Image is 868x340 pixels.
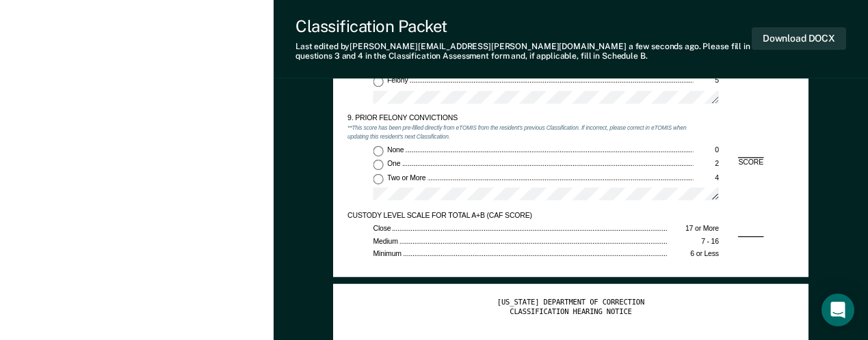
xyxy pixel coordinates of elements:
[373,173,383,184] input: Two or More4
[693,173,718,183] div: 4
[732,158,770,168] div: SCORE
[347,308,794,317] div: CLASSIFICATION HEARING NOTICE
[752,27,846,50] button: Download DOCX
[347,124,686,141] em: **This score has been pre-filled directly from eTOMIS from the resident's previous Classification...
[387,160,402,168] span: One
[821,294,854,326] div: Open Intercom Messenger
[387,76,410,85] span: Felony
[295,16,752,36] div: Classification Packet
[295,42,752,61] div: Last edited by [PERSON_NAME][EMAIL_ADDRESS][PERSON_NAME][DOMAIN_NAME] . Please fill in questions ...
[373,224,392,232] span: Close
[629,42,699,51] span: a few seconds ago
[693,160,718,169] div: 2
[373,237,399,245] span: Medium
[387,145,406,154] span: None
[347,211,693,221] div: CUSTODY LEVEL SCALE FOR TOTAL A+B (CAF SCORE)
[668,224,719,233] div: 17 or More
[693,76,718,86] div: 5
[693,145,718,155] div: 0
[732,70,770,80] div: SCORE
[373,160,383,170] input: One2
[387,173,428,182] span: Two or More
[347,298,794,308] div: [US_STATE] DEPARTMENT OF CORRECTION
[347,114,693,124] div: 9. PRIOR FELONY CONVICTIONS
[668,250,719,259] div: 6 or Less
[373,76,383,87] input: Felony5
[668,237,719,246] div: 7 - 16
[373,250,403,258] span: Minimum
[373,145,383,156] input: None0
